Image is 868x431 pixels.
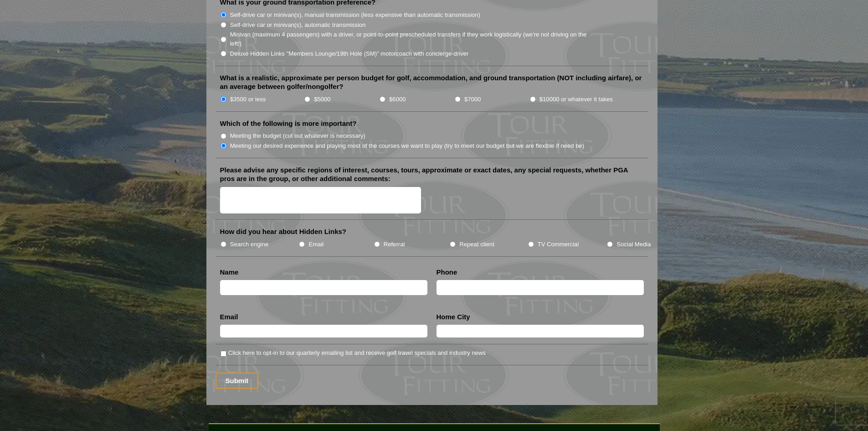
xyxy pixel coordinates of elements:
[538,240,579,249] label: TV Commercial
[220,268,239,277] label: Name
[459,240,494,249] label: Repeat client
[314,95,330,104] label: $5000
[464,95,481,104] label: $7000
[230,240,269,249] label: Search engine
[220,227,347,236] label: How did you hear about Hidden Links?
[220,166,644,183] label: Please advise any specific regions of interest, courses, tours, approximate or exact dates, any s...
[539,95,613,104] label: $10000 or whatever it takes
[220,312,238,322] label: Email
[230,10,480,20] label: Self-drive car or minivan(s), manual transmission (less expensive than automatic transmission)
[230,141,585,151] label: Meeting our desired experience and playing most of the courses we want to play (try to meet our b...
[230,30,596,48] label: Minivan (maximum 4 passengers) with a driver, or point-to-point prescheduled transfers if they wo...
[230,49,469,58] label: Deluxe Hidden Links "Members Lounge/19th Hole (SM)" motorcoach with concierge-driver
[308,240,324,249] label: Email
[389,95,406,104] label: $6000
[220,73,644,91] label: What is a realistic, approximate per person budget for golf, accommodation, and ground transporta...
[437,268,457,277] label: Phone
[228,348,486,358] label: Click here to opt-in to our quarterly emailing list and receive golf travel specials and industry...
[230,95,266,104] label: $3500 or less
[437,312,470,322] label: Home City
[230,21,366,30] label: Self-drive car or minivan(s), automatic transmission
[220,119,357,128] label: Which of the following is more important?
[230,131,365,140] label: Meeting the budget (cut out whatever is necessary)
[616,240,651,249] label: Social Media
[216,373,259,389] input: Submit
[384,240,405,249] label: Referral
